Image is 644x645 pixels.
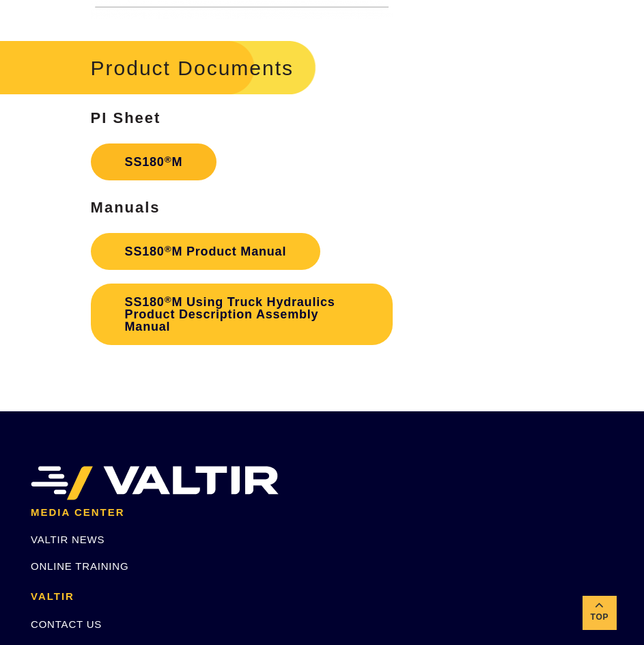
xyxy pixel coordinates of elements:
[31,618,102,630] a: CONTACT US
[165,294,172,305] sup: ®
[91,233,321,270] a: SS180®M Product Manual
[31,466,279,500] img: VALTIR
[31,560,128,572] a: ONLINE TRAINING
[91,199,160,216] strong: Manuals
[31,534,104,545] a: VALTIR NEWS
[91,143,217,180] a: SS180®M
[165,154,172,165] sup: ®
[91,109,161,126] strong: PI Sheet
[91,284,393,345] a: SS180®M Using Truck Hydraulics Product Description Assembly Manual
[583,596,617,630] a: Top
[31,507,613,519] h2: MEDIA CENTER
[31,591,613,603] h2: VALTIR
[583,609,617,625] span: Top
[165,244,172,254] sup: ®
